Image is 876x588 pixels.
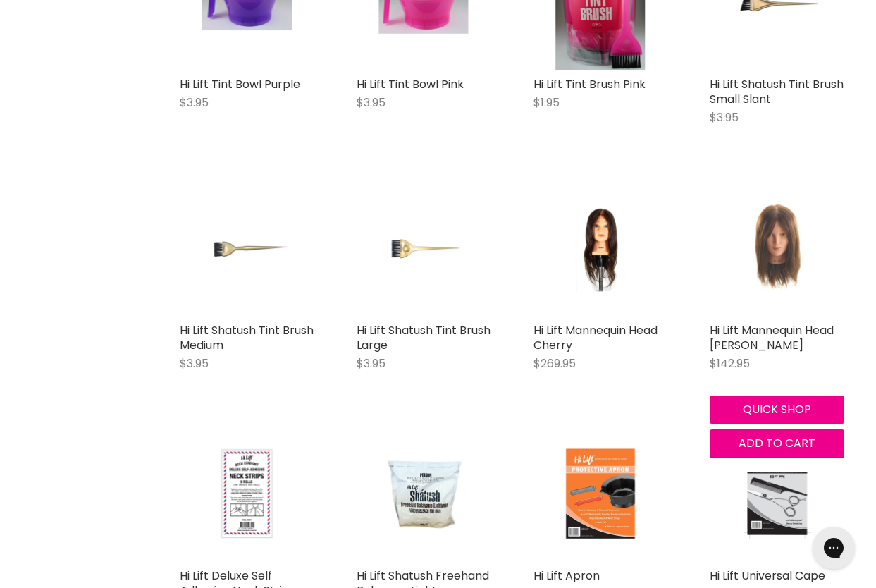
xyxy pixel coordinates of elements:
[180,322,314,353] a: Hi Lift Shatush Tint Brush Medium
[202,181,292,316] img: Hi Lift Shatush Tint Brush Medium
[180,76,300,92] a: Hi Lift Tint Bowl Purple
[533,181,668,316] a: Hi Lift Mannequin Head Cherry
[533,322,658,353] a: Hi Lift Mannequin Head Cherry
[732,181,822,316] img: Hi Lift Mannequin Head Alisha
[357,181,491,316] a: Hi Lift Shatush Tint Brush Large
[806,522,862,574] iframe: Gorgias live chat messenger
[357,355,385,372] span: $3.95
[379,181,469,316] img: Hi Lift Shatush Tint Brush Large
[710,429,844,458] button: Add to cart
[710,355,750,372] span: $142.95
[710,109,739,125] span: $3.95
[710,181,844,316] a: Hi Lift Mannequin Head Alisha
[180,181,314,316] a: Hi Lift Shatush Tint Brush Medium
[202,427,292,561] img: Hi Lift Deluxe Self Adhesive Neck Strips
[357,76,464,92] a: Hi Lift Tint Bowl Pink
[732,427,822,561] img: Hi Lift Universal Cape
[533,355,576,372] span: $269.95
[357,427,491,561] a: Hi Lift Shatush Freehand Balayage Lightener
[555,181,645,316] img: Hi Lift Mannequin Head Cherry
[533,568,600,584] a: Hi Lift Apron
[357,94,385,111] span: $3.95
[710,322,834,353] a: Hi Lift Mannequin Head [PERSON_NAME]
[710,76,844,107] a: Hi Lift Shatush Tint Brush Small Slant
[533,76,646,92] a: Hi Lift Tint Brush Pink
[710,427,844,561] a: Hi Lift Universal Cape
[710,396,844,424] button: Quick shop
[739,435,815,451] span: Add to cart
[710,568,825,584] a: Hi Lift Universal Cape
[357,322,491,353] a: Hi Lift Shatush Tint Brush Large
[533,94,560,111] span: $1.95
[180,355,209,372] span: $3.95
[180,94,209,111] span: $3.95
[379,427,469,561] img: Hi Lift Shatush Freehand Balayage Lightener
[555,427,645,561] img: Hi Lift Apron
[180,427,314,561] a: Hi Lift Deluxe Self Adhesive Neck Strips
[533,427,668,561] a: Hi Lift Apron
